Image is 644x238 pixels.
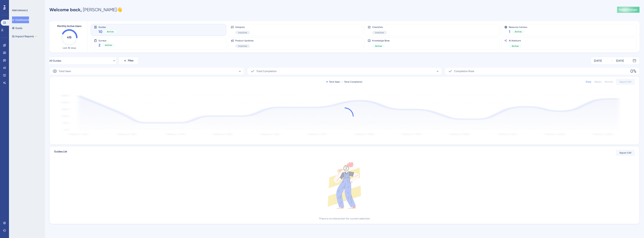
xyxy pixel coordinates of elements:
[98,29,102,34] span: 10
[616,58,624,63] div: [DATE]
[454,69,474,73] span: Completion Rate
[619,8,637,11] span: Publish Changes
[620,80,631,83] span: Export CSV
[128,58,134,63] span: Filter
[67,36,72,39] text: 415
[509,29,510,34] span: 1
[49,57,116,64] button: All Guides
[594,58,602,63] div: [DATE]
[616,150,635,156] button: Export CSV
[12,16,29,23] button: Dashboard
[54,149,67,156] span: Guides List
[375,45,382,48] span: Active
[630,68,636,74] span: 0%
[105,44,112,47] span: Active
[239,68,241,74] span: -
[98,26,117,28] span: Guides
[375,31,384,34] span: Inactive
[436,68,439,74] span: -
[238,31,247,34] span: Inactive
[238,45,247,48] span: Inactive
[372,26,387,29] span: Checklists
[586,80,591,83] div: Daily
[594,80,602,83] div: Weekly
[256,69,277,73] span: Total Completion
[342,80,362,83] div: Total Completion
[12,25,22,31] button: Goals
[319,216,370,221] div: There is no interaction for current selection
[98,39,115,42] span: Surveys
[35,35,38,37] div: BETA
[235,39,253,42] span: Product Updates
[12,9,28,12] div: PERFORMANCE
[512,45,519,48] span: Active
[49,7,122,13] div: [PERSON_NAME] 👋
[57,24,81,28] span: Monthly Active Users
[49,58,61,63] span: All Guides
[326,80,340,83] div: Total Seen
[49,7,82,12] span: Welcome back,
[616,79,635,85] button: Export CSV
[617,7,640,13] button: Publish Changes
[515,30,522,33] span: Active
[509,39,522,42] span: AI Assistant
[372,39,390,42] span: Knowledge Base
[12,33,38,40] button: Impact ReportsBETA
[235,26,250,29] span: Hotspots
[107,30,114,33] span: Active
[620,151,631,154] span: Export CSV
[509,26,527,28] span: Resource Centers
[59,69,71,73] span: Total Seen
[98,43,101,48] span: 2
[605,80,613,83] div: Monthly
[119,57,138,64] button: Filter
[63,46,76,49] span: Last 30 days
